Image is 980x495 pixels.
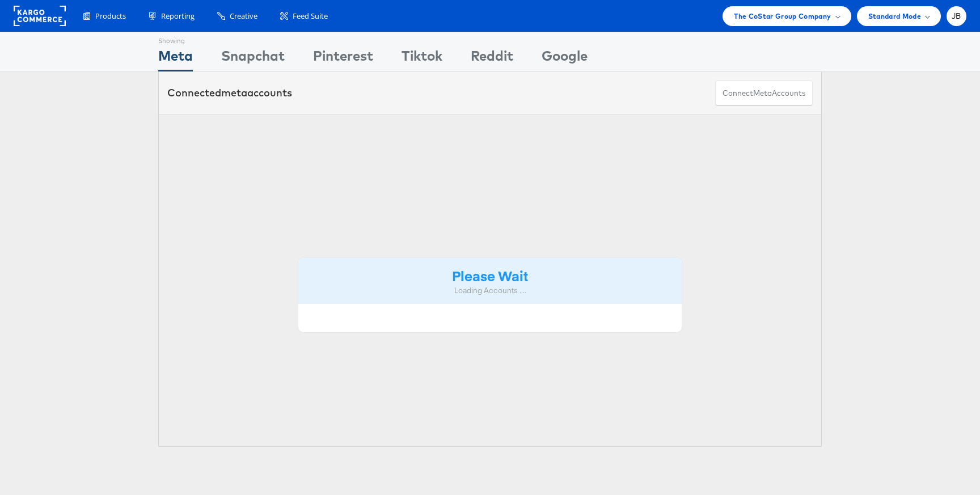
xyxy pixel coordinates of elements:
[158,46,193,71] div: Meta
[471,46,513,71] div: Reddit
[313,46,373,71] div: Pinterest
[95,11,126,22] span: Products
[167,86,292,100] div: Connected accounts
[293,11,328,22] span: Feed Suite
[221,46,285,71] div: Snapchat
[307,285,673,296] div: Loading Accounts ....
[452,266,528,285] strong: Please Wait
[221,86,247,99] span: meta
[161,11,195,22] span: Reporting
[542,46,588,71] div: Google
[734,10,831,22] span: The CoStar Group Company
[402,46,442,71] div: Tiktok
[230,11,257,22] span: Creative
[715,81,813,106] button: ConnectmetaAccounts
[753,88,772,99] span: meta
[868,10,921,22] span: Standard Mode
[158,32,193,46] div: Showing
[952,12,961,20] span: JB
